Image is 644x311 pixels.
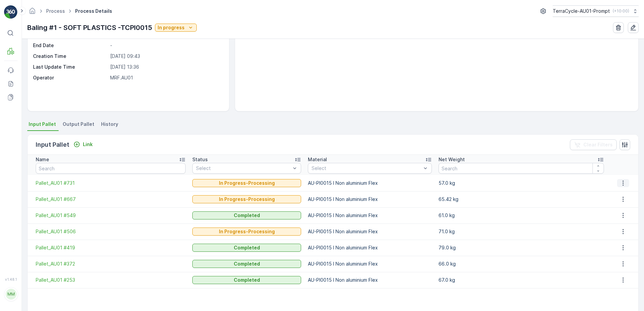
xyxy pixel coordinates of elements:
span: v 1.48.1 [4,277,18,281]
p: Completed [234,277,260,283]
span: Process Details [74,8,114,14]
p: Status [192,156,208,163]
p: Operator [33,74,107,81]
a: Process [46,8,65,14]
p: 01993126509999989136LJ8501282701000650307 [251,6,392,14]
p: Select [196,165,291,172]
td: AU-PI0015 I Non aluminium Flex [304,191,435,207]
td: 65.42 kg [435,191,607,207]
td: 79.0 kg [435,240,607,256]
span: Input Pallet [29,121,56,128]
a: Pallet_AU01 #506 [36,228,186,235]
button: Completed [192,211,301,219]
input: Search [439,163,604,174]
td: AU-PI0015 I Non aluminium Flex [304,223,435,240]
span: 0 kg [38,166,48,172]
p: Net Weight [439,156,465,163]
span: Arrive Date : [6,122,36,127]
span: First Weight : [6,133,38,138]
p: Input Pallet [36,140,69,149]
a: Pallet_AU01 #667 [36,196,186,203]
p: MRF.AU01 [110,74,222,81]
img: logo [4,5,18,19]
p: ( +10:00 ) [613,8,629,14]
button: In Progress-Processing [192,179,301,187]
p: In progress [158,24,185,31]
p: - [110,42,222,49]
button: Completed [192,260,301,268]
span: Output Pallet [63,121,94,128]
p: Clear Filters [583,141,613,148]
span: Last Weight : [6,166,38,172]
span: AU-PI0036 I Mixed Plastic [41,144,103,149]
td: 66.0 kg [435,256,607,272]
span: Name : [6,110,22,116]
a: Pallet_AU01 #549 [36,212,186,219]
p: In Progress-Processing [219,196,275,203]
div: MM [6,289,17,300]
p: Material [308,156,327,163]
p: Completed [234,261,260,267]
span: 12.76 kg [38,133,58,138]
span: [DATE] [36,122,52,127]
input: Search [36,163,186,174]
span: 12.76 kg [37,155,57,161]
button: MM [4,283,18,306]
p: Creation Time [33,53,107,60]
button: Completed [192,244,301,252]
td: AU-PI0015 I Non aluminium Flex [304,175,435,191]
button: Link [71,140,95,148]
a: Pallet_AU01 #731 [36,180,186,186]
td: AU-PI0015 I Non aluminium Flex [304,256,435,272]
td: 67.0 kg [435,272,607,288]
button: Clear Filters [570,139,617,150]
td: 61.0 kg [435,207,607,223]
button: In Progress-Processing [192,228,301,236]
p: [DATE] 09:43 [110,53,222,60]
td: 57.0 kg [435,175,607,191]
p: Completed [234,244,260,251]
button: Completed [192,276,301,284]
p: In Progress-Processing [219,180,275,186]
a: Pallet_AU01 #419 [36,244,186,251]
a: Pallet_AU01 #372 [36,261,186,267]
span: History [101,121,118,128]
p: Completed [234,212,260,219]
td: AU-PI0015 I Non aluminium Flex [304,207,435,223]
p: Baling #1 - SOFT PLASTICS -TCPI0015 [27,23,152,33]
p: TerraCycle-AU01-Prompt [553,8,610,14]
span: 01993126509999989136LJ8501282701000650307 [22,110,140,116]
td: 71.0 kg [435,223,607,240]
p: End Date [33,42,107,49]
p: In Progress-Processing [219,228,275,235]
span: Net Amount : [6,155,37,161]
button: TerraCycle-AU01-Prompt(+10:00) [553,5,639,17]
button: In Progress-Processing [192,195,301,203]
p: Select [312,165,421,172]
td: AU-PI0015 I Non aluminium Flex [304,240,435,256]
span: Material Type : [6,144,41,149]
td: AU-PI0015 I Non aluminium Flex [304,272,435,288]
p: [DATE] 13:36 [110,64,222,70]
button: In progress [155,24,197,32]
p: Name [36,156,49,163]
p: Last Update Time [33,64,107,70]
a: Homepage [29,10,36,15]
p: Link [83,141,93,148]
a: Pallet_AU01 #253 [36,277,186,283]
